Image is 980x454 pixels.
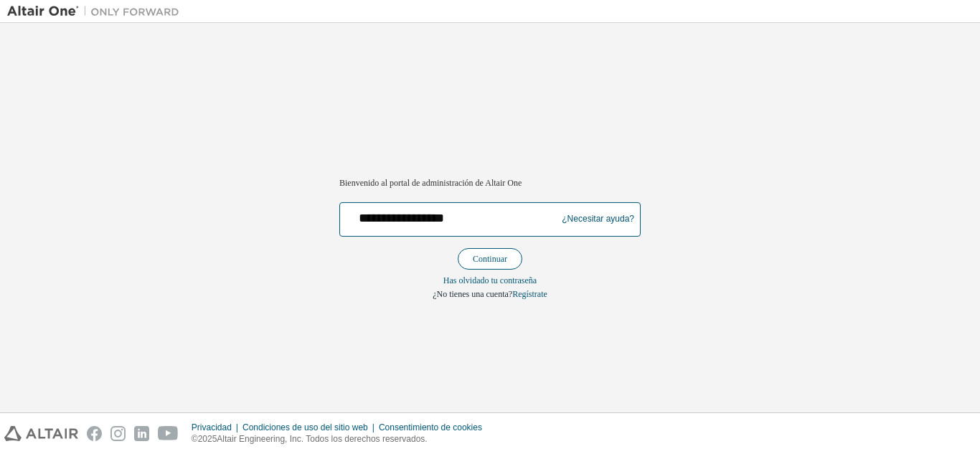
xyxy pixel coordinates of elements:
[134,426,149,441] img: linkedin.svg
[339,178,522,188] font: Bienvenido al portal de administración de Altair One
[512,289,547,299] a: Regístrate
[242,422,368,432] font: Condiciones de uso del sitio web
[433,289,512,299] font: ¿No tienes una cuenta?
[562,214,634,224] font: ¿Necesitar ayuda?
[110,426,126,441] img: instagram.svg
[7,4,187,19] img: Altair Uno
[4,426,78,441] img: altair_logo.svg
[192,434,198,444] font: ©
[458,248,522,270] button: Continuar
[443,275,537,285] font: Has olvidado tu contraseña
[198,434,217,444] font: 2025
[192,422,232,432] font: Privacidad
[562,219,634,219] a: ¿Necesitar ayuda?
[473,254,507,264] font: Continuar
[87,426,102,441] img: facebook.svg
[217,434,427,444] font: Altair Engineering, Inc. Todos los derechos reservados.
[158,426,179,441] img: youtube.svg
[379,422,482,432] font: Consentimiento de cookies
